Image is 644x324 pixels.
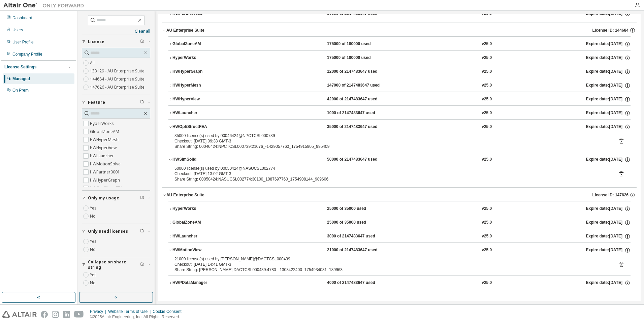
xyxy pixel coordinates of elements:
[90,152,115,160] label: HWLauncher
[174,171,608,176] div: Checkout: [DATE] 13:02 GMT-3
[82,34,150,49] button: License
[90,184,124,192] label: HWOptiStructFEA
[174,144,608,149] div: Share String: 00046424:NPCTCSL000739:21076_-1429057760_1754915905_995409
[327,206,388,212] div: 25000 of 35000 used
[140,262,144,267] span: Clear filter
[82,191,150,205] button: Only my usage
[172,110,233,116] div: HWLauncher
[88,259,140,270] span: Collapse on share string
[88,100,105,105] span: Feature
[586,206,630,212] div: Expire date: [DATE]
[12,76,30,82] div: Managed
[90,168,121,176] label: HWPartner0001
[586,55,630,61] div: Expire date: [DATE]
[586,247,630,253] div: Expire date: [DATE]
[172,157,233,163] div: HWSimSolid
[482,110,492,116] div: v25.0
[90,160,122,168] label: HWMotionSolve
[88,195,119,201] span: Only my usage
[482,124,492,130] div: v25.0
[90,59,96,67] label: All
[90,136,120,144] label: HWHyperMesh
[174,138,608,144] div: Checkout: [DATE] 09:38 GMT-3
[90,176,121,184] label: HWHyperGraph
[153,309,185,314] div: Cookie Consent
[174,166,608,171] div: 50000 license(s) used by 00050424@NASUCSL002774
[140,229,144,234] span: Clear filter
[586,83,630,89] div: Expire date: [DATE]
[482,96,492,102] div: v25.0
[482,41,492,47] div: v25.0
[41,311,48,318] img: facebook.svg
[482,83,492,89] div: v25.0
[168,201,631,216] button: HyperWorks25000 of 35000 usedv25.0Expire date:[DATE]
[592,28,629,33] span: License ID: 144684
[52,311,59,318] img: instagram.svg
[482,157,492,163] div: v25.0
[327,110,388,116] div: 1000 of 2147483647 used
[168,78,631,93] button: HWHyperMesh147000 of 2147483647 usedv25.0Expire date:[DATE]
[172,41,233,47] div: GlobalZoneAM
[4,64,36,70] div: License Settings
[88,39,104,44] span: License
[140,39,144,44] span: Clear filter
[482,69,492,75] div: v25.0
[327,83,388,89] div: 147000 of 2147483647 used
[168,92,631,107] button: HWHyperView42000 of 2147483647 usedv25.0Expire date:[DATE]
[172,233,233,239] div: HWLauncher
[174,267,608,272] div: Share String: [PERSON_NAME]:DACTCSL000439:4780_-1308422400_1754934081_189963
[174,262,608,267] div: Checkout: [DATE] 14:41 GMT-3
[168,243,631,258] button: HWMotionView21000 of 2147483647 usedv25.0Expire date:[DATE]
[482,280,492,286] div: v25.0
[162,23,637,38] button: AU Enterprise SuiteLicense ID: 144684
[482,220,492,226] div: v25.0
[82,257,150,272] button: Collapse on share string
[12,39,34,45] div: User Profile
[88,229,128,234] span: Only used licenses
[90,120,115,128] label: HyperWorks
[74,311,84,318] img: youtube.svg
[172,55,233,61] div: HyperWorks
[90,246,97,254] label: No
[12,88,29,93] div: On Prem
[174,256,608,262] div: 21000 license(s) used by [PERSON_NAME]@DACTCSL000439
[586,96,630,102] div: Expire date: [DATE]
[174,133,608,138] div: 35000 license(s) used by 00046424@NPCTCSL000739
[168,215,631,230] button: GlobalZoneAM25000 of 35000 usedv25.0Expire date:[DATE]
[90,271,98,279] label: Yes
[172,83,233,89] div: HWHyperMesh
[168,120,631,134] button: HWOptiStructFEA35000 of 2147483647 usedv25.0Expire date:[DATE]
[172,280,233,286] div: HWPDataManager
[586,233,630,239] div: Expire date: [DATE]
[90,83,146,91] label: 147626 - AU Enterprise Suite
[90,279,97,287] label: No
[2,311,37,318] img: altair_logo.svg
[586,41,630,47] div: Expire date: [DATE]
[82,224,150,239] button: Only used licenses
[3,2,88,9] img: Altair One
[90,237,98,246] label: Yes
[592,192,629,198] span: License ID: 147626
[482,206,492,212] div: v25.0
[482,233,492,239] div: v25.0
[168,37,631,52] button: GlobalZoneAM175000 of 180000 usedv25.0Expire date:[DATE]
[168,51,631,65] button: HyperWorks175000 of 180000 usedv25.0Expire date:[DATE]
[172,96,233,102] div: HWHyperView
[327,55,388,61] div: 175000 of 180000 used
[90,67,146,75] label: 133129 - AU Enterprise Suite
[327,69,388,75] div: 12000 of 2147483647 used
[586,157,630,163] div: Expire date: [DATE]
[172,206,233,212] div: HyperWorks
[82,29,150,34] a: Clear all
[90,212,97,220] label: No
[82,95,150,110] button: Feature
[168,106,631,121] button: HWLauncher1000 of 2147483647 usedv25.0Expire date:[DATE]
[168,229,631,244] button: HWLauncher3000 of 2147483647 usedv25.0Expire date:[DATE]
[586,124,630,130] div: Expire date: [DATE]
[168,152,631,167] button: HWSimSolid50000 of 2147483647 usedv25.0Expire date:[DATE]
[168,64,631,79] button: HWHyperGraph12000 of 2147483647 usedv25.0Expire date:[DATE]
[327,220,388,226] div: 25000 of 35000 used
[12,52,42,57] div: Company Profile
[12,15,32,21] div: Dashboard
[140,195,144,201] span: Clear filter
